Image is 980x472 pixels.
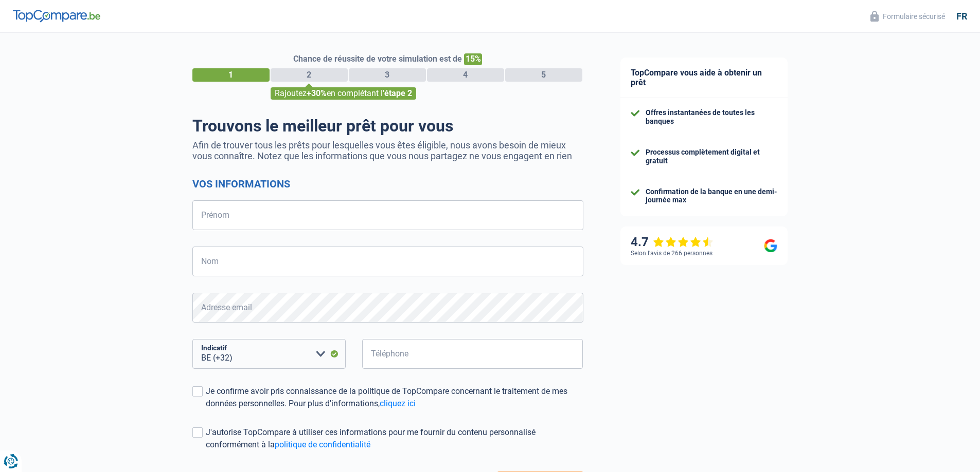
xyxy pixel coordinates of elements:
h1: Trouvons le meilleur prêt pour vous [192,116,583,136]
div: Confirmation de la banque en une demi-journée max [646,187,777,205]
img: TopCompare Logo [13,10,100,22]
div: Selon l’avis de 266 personnes [631,250,712,257]
div: 1 [192,68,270,82]
div: 4.7 [631,235,714,250]
div: TopCompare vous aide à obtenir un prêt [620,58,788,98]
input: 401020304 [362,339,583,369]
span: +30% [307,88,327,98]
a: cliquez ici [380,399,416,408]
button: Formulaire sécurisé [864,8,951,25]
span: 15% [464,53,482,65]
a: politique de confidentialité [275,440,370,449]
div: 5 [505,68,582,82]
div: 2 [271,68,348,82]
div: fr [956,11,967,22]
div: Rajoutez en complétant l' [271,87,416,100]
div: 4 [427,68,504,82]
p: Afin de trouver tous les prêts pour lesquelles vous êtes éligible, nous avons besoin de mieux vou... [192,140,583,161]
h2: Vos informations [192,178,583,190]
div: Offres instantanées de toutes les banques [646,108,777,126]
div: J'autorise TopCompare à utiliser ces informations pour me fournir du contenu personnalisé conform... [206,426,583,451]
span: Chance de réussite de votre simulation est de [293,54,462,64]
span: étape 2 [384,88,412,98]
div: Je confirme avoir pris connaissance de la politique de TopCompare concernant le traitement de mes... [206,385,583,410]
div: 3 [349,68,426,82]
div: Processus complètement digital et gratuit [646,148,777,165]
